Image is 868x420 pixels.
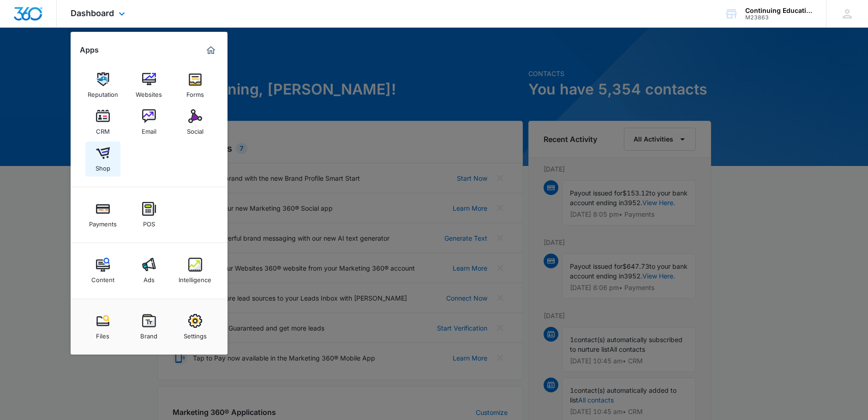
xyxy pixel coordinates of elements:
[85,197,120,232] a: Payments
[144,272,155,284] div: Ads
[96,328,109,340] div: Files
[186,86,204,98] div: Forms
[143,216,155,228] div: POS
[136,86,162,98] div: Websites
[89,216,117,228] div: Payments
[745,7,813,14] div: account name
[85,105,120,140] a: CRM
[187,123,204,135] div: Social
[91,272,114,284] div: Content
[184,328,207,340] div: Settings
[132,309,167,344] a: Brand
[745,14,813,21] div: account id
[85,68,120,103] a: Reputation
[132,105,167,140] a: Email
[179,272,211,284] div: Intelligence
[96,160,110,172] div: Shop
[80,46,99,54] h2: Apps
[140,328,157,340] div: Brand
[96,123,110,135] div: CRM
[88,86,118,98] div: Reputation
[71,8,114,18] span: Dashboard
[178,253,213,288] a: Intelligence
[142,123,156,135] div: Email
[178,105,213,140] a: Social
[178,309,213,344] a: Settings
[132,197,167,232] a: POS
[85,309,120,344] a: Files
[132,68,167,103] a: Websites
[204,43,218,58] a: Marketing 360® Dashboard
[132,253,167,288] a: Ads
[85,142,120,177] a: Shop
[178,68,213,103] a: Forms
[85,253,120,288] a: Content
